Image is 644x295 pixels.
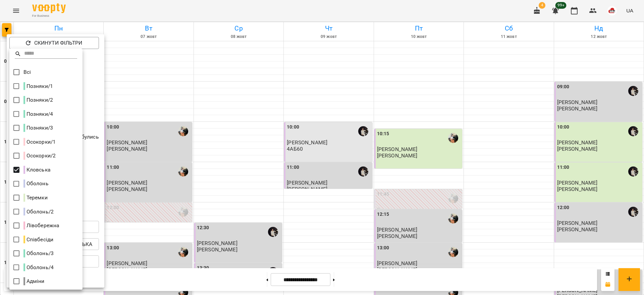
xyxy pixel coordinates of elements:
p: Оболонь/2 [23,208,54,216]
p: Оболонь/3 [23,249,54,257]
p: Лівобережна [23,222,60,230]
p: Теремки [23,194,48,202]
p: Кловська [23,166,51,174]
p: Оболонь [23,180,49,188]
p: Позняки/4 [23,110,53,118]
p: Осокорки/1 [23,138,56,146]
p: Позняки/1 [23,82,53,90]
p: Осокорки/2 [23,152,56,160]
p: Позняки/3 [23,124,53,132]
p: Всі [23,68,31,76]
p: Співбесіди [23,236,54,244]
p: Оболонь/4 [23,263,54,272]
p: Адміни [23,277,45,285]
p: Позняки/2 [23,96,53,104]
